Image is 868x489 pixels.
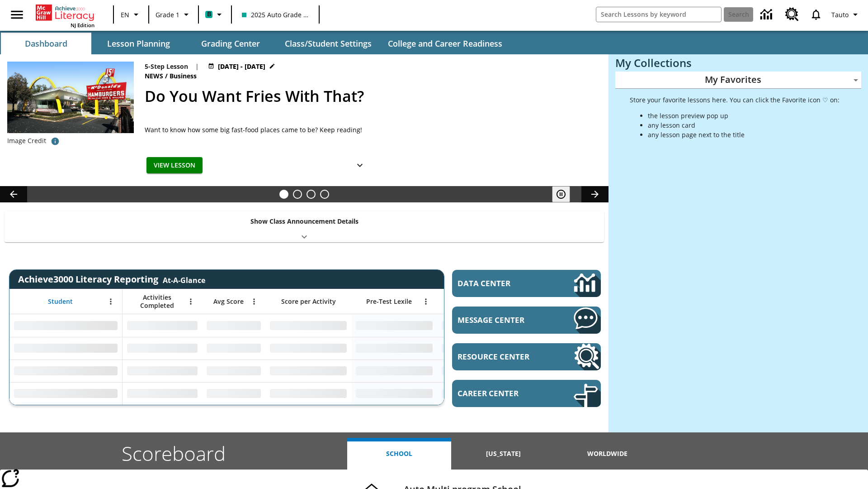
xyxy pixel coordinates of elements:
[452,343,601,370] a: Resource Center, Will open in new tab
[247,295,261,308] button: Open Menu
[213,297,244,306] span: Avg Score
[281,297,336,306] span: Score per Activity
[18,273,205,285] span: Achieve3000 Literacy Reporting
[250,216,359,226] p: Show Class Announcement Details
[7,136,46,145] p: Image Credit
[451,438,555,470] button: [US_STATE]
[46,133,64,149] button: Image credit: McClatchy-Tribune/Tribune Content Agency LLC/Alamy Stock Photo
[293,190,302,199] button: Slide 2 Cars of the Future?
[218,62,265,71] span: [DATE] - [DATE]
[145,62,188,71] p: 5-Step Lesson
[648,111,840,120] li: the lesson preview pop up
[437,337,523,360] div: No Data,
[123,337,202,360] div: No Data,
[207,9,211,20] span: B
[4,1,30,28] button: Open side menu
[48,297,73,306] span: Student
[615,72,861,89] div: My Favorites
[152,6,195,23] button: Grade: Grade 1, Select a grade
[648,120,840,130] li: any lesson card
[165,72,168,80] span: /
[452,307,601,334] a: Message Center
[202,6,228,23] button: Boost Class color is teal. Change class color
[458,351,547,362] span: Resource Center
[1,33,91,54] button: Dashboard
[452,380,601,407] a: Career Center
[121,10,129,19] span: EN
[458,315,547,325] span: Message Center
[780,2,804,27] a: Resource Center, Will open in new tab
[5,211,604,242] div: Show Class Announcement Details
[71,22,94,29] span: NJ Edition
[755,2,780,27] a: Data Center
[7,62,134,133] img: One of the first McDonald's stores, with the iconic red sign and golden arches.
[437,314,523,337] div: No Data,
[320,190,329,199] button: Slide 4 Career Lesson
[163,273,205,285] div: At-A-Glance
[170,71,198,81] span: Business
[307,190,316,199] button: Slide 3 Pre-release lesson
[831,10,849,19] span: Tauto
[347,438,451,470] button: School
[145,71,165,81] span: News
[104,295,118,308] button: Open Menu
[630,95,840,105] p: Store your favorite lessons here. You can click the Favorite icon ♡ on:
[828,6,864,23] button: Profile/Settings
[206,62,277,71] button: Jul 14 - Jul 20 Choose Dates
[366,297,412,306] span: Pre-Test Lexile
[552,186,570,202] button: Pause
[123,360,202,382] div: No Data,
[36,3,94,29] div: Home
[123,314,202,337] div: No Data,
[184,295,198,308] button: Open Menu
[458,388,547,398] span: Career Center
[185,33,276,54] button: Grading Center
[437,360,523,382] div: No Data,
[279,190,288,199] button: Slide 1 Do You Want Fries With That?
[123,382,202,405] div: No Data,
[278,33,379,54] button: Class/Student Settings
[195,62,199,71] span: |
[804,3,828,26] a: Notifications
[351,157,369,174] button: Show Details
[552,186,579,202] div: Pause
[145,125,371,134] div: Want to know how some big fast-food places came to be? Keep reading!
[127,293,187,310] span: Activities Completed
[437,382,523,405] div: No Data,
[145,85,598,108] h2: Do You Want Fries With That?
[648,130,840,139] li: any lesson page next to the title
[556,438,660,470] button: Worldwide
[419,295,433,308] button: Open Menu
[202,360,265,382] div: No Data,
[202,382,265,405] div: No Data,
[117,6,146,23] button: Language: EN, Select a language
[596,7,721,22] input: search field
[202,337,265,360] div: No Data,
[36,4,94,22] a: Home
[581,186,609,202] button: Lesson carousel, Next
[458,278,543,288] span: Data Center
[93,33,184,54] button: Lesson Planning
[615,57,861,69] h3: My Collections
[146,157,203,174] button: View Lesson
[381,33,509,54] button: College and Career Readiness
[202,314,265,337] div: No Data,
[156,10,179,19] span: Grade 1
[242,10,309,19] span: 2025 Auto Grade 1 A
[452,270,601,297] a: Data Center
